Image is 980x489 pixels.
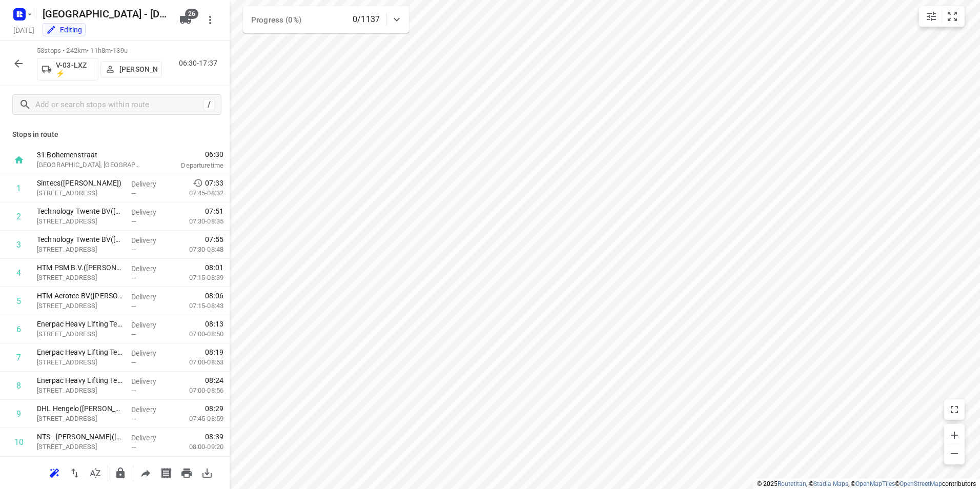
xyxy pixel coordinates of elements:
[37,273,123,283] p: [STREET_ADDRESS]
[173,188,223,198] p: 07:45-08:32
[205,178,223,188] span: 07:33
[243,6,409,33] div: Progress (0%)0/1137
[131,235,169,246] p: Delivery
[9,24,38,36] h5: Project date
[173,301,223,311] p: 07:15-08:43
[131,292,169,302] p: Delivery
[131,359,136,366] span: —
[173,273,223,283] p: 07:15-08:39
[156,149,223,159] span: 06:30
[44,467,65,477] span: Reoptimize route
[37,357,123,368] p: Zuidelijke Havenweg 3, Hengelo
[110,463,131,483] button: Lock route
[131,263,169,274] p: Delivery
[131,376,169,386] p: Delivery
[757,480,976,487] li: © 2025 , © , © © contributors
[900,480,942,487] a: OpenStreetMap
[16,409,21,419] div: 9
[16,268,21,278] div: 4
[156,467,176,477] span: Print shipping labels
[37,58,98,80] button: V-03-LXZ ⚡
[37,385,123,396] p: [STREET_ADDRESS]
[12,129,217,140] p: Stops in route
[176,467,197,477] span: Print route
[205,234,223,244] span: 07:55
[113,47,128,54] span: 139u
[205,262,223,273] span: 08:01
[37,291,123,301] p: HTM Aerotec BV(Emel Ramazanoglu)
[131,443,136,451] span: —
[85,467,106,477] span: Sort by time window
[173,329,223,339] p: 07:00-08:50
[131,179,169,189] p: Delivery
[131,331,136,338] span: —
[131,387,136,395] span: —
[205,319,223,329] span: 08:13
[205,206,223,216] span: 07:51
[173,216,223,227] p: 07:30-08:35
[942,6,963,27] button: Fit zoom
[251,15,301,25] span: Progress (0%)
[37,432,123,442] p: NTS - Norma - Kantine(Esther Hiemstra)
[131,415,136,423] span: —
[205,403,223,414] span: 08:29
[173,442,223,452] p: 08:00-09:20
[855,480,895,487] a: OpenMapTiles
[65,467,85,477] span: Reverse route
[131,320,169,330] p: Delivery
[173,244,223,255] p: 07:30-08:48
[16,324,21,334] div: 6
[37,347,123,357] p: Enerpac Heavy Lifting Technology B.V. - Zuidelijke Havenweg 3(Saskie / Ilkay)
[16,184,21,193] div: 1
[185,9,198,19] span: 26
[353,13,380,26] p: 0/1137
[16,353,21,362] div: 7
[205,375,223,385] span: 08:24
[37,178,123,188] p: Sintecs([PERSON_NAME])
[37,150,144,160] p: 31 Bohemenstraat
[37,414,123,424] p: [STREET_ADDRESS]
[37,319,123,329] p: Enerpac Heavy Lifting Technology B.V. - Spinelstraat 15(Saskie / Ilkay)
[16,212,21,221] div: 2
[179,58,221,69] p: 06:30-17:37
[919,6,965,27] div: small contained button group
[135,467,156,477] span: Share route
[131,404,169,415] p: Delivery
[131,433,169,443] p: Delivery
[37,301,123,311] p: [STREET_ADDRESS]
[16,296,21,306] div: 5
[200,10,220,30] button: More
[37,329,123,339] p: [STREET_ADDRESS]
[16,240,21,250] div: 3
[131,302,136,310] span: —
[111,47,113,54] span: •
[38,6,171,22] h5: Rename
[175,10,196,30] button: 26
[131,207,169,217] p: Delivery
[16,381,21,391] div: 8
[203,99,215,110] div: /
[813,480,848,487] a: Stadia Maps
[100,61,162,77] button: [PERSON_NAME]
[131,274,136,282] span: —
[37,234,123,244] p: Technology Twente BV(Frank ter Horst)
[37,375,123,385] p: Enerpac Heavy Lifting Technology B.V. - Opaalstraat 44(Saskie / Ilkay)
[119,65,157,73] p: [PERSON_NAME]
[131,246,136,254] span: —
[37,442,123,452] p: [STREET_ADDRESS]
[205,432,223,442] span: 08:39
[173,357,223,368] p: 07:00-08:53
[37,403,123,414] p: DHL Hengelo(Mike Kloppenburg)
[37,262,123,273] p: HTM PSM B.V.(Emel Ramazanoglu)
[173,414,223,424] p: 07:45-08:59
[37,244,123,255] p: Granaatstraat 15, Hengelo
[46,25,82,35] div: You are currently in edit mode.
[37,206,123,216] p: Technology Twente BV(Frank ter Horst)
[193,178,203,188] svg: Early
[778,480,806,487] a: Routetitan
[131,348,169,358] p: Delivery
[14,437,24,447] div: 10
[131,218,136,226] span: —
[921,6,942,27] button: Map settings
[173,385,223,396] p: 07:00-08:56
